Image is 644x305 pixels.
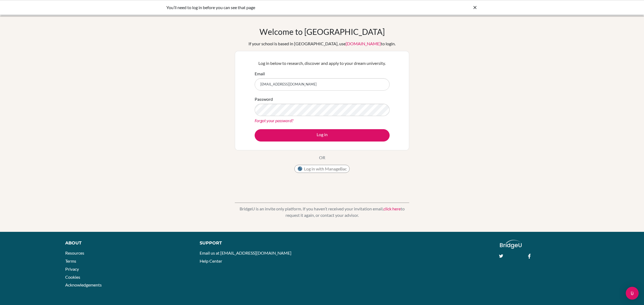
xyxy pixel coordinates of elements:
[235,206,409,218] p: BridgeU is an invite only platform. If you haven’t received your invitation email, to request it ...
[200,258,222,263] a: Help Center
[65,240,188,246] div: About
[259,27,385,36] h1: Welcome to [GEOGRAPHIC_DATA]
[166,4,397,11] div: You’ll need to log in before you can see that page
[65,274,80,280] a: Cookies
[346,41,381,46] a: [DOMAIN_NAME]
[255,70,265,77] label: Email
[626,287,639,300] div: Open Intercom Messenger
[65,258,76,263] a: Terms
[255,118,293,123] a: Forgot your password?
[255,129,390,142] button: Log in
[294,165,350,173] button: Log in with ManageBac
[500,240,522,249] img: logo_white@2x-f4f0deed5e89b7ecb1c2cc34c3e3d731f90f0f143d5ea2071677605dd97b5244.png
[255,60,390,66] p: Log in below to research, discover and apply to your dream university.
[255,96,273,102] label: Password
[65,282,102,287] a: Acknowledgements
[319,154,325,161] p: OR
[65,266,79,271] a: Privacy
[200,250,291,255] a: Email us at [EMAIL_ADDRESS][DOMAIN_NAME]
[383,206,401,211] a: click here
[200,240,315,246] div: Support
[65,250,84,255] a: Resources
[248,40,396,47] div: If your school is based in [GEOGRAPHIC_DATA], use to login.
